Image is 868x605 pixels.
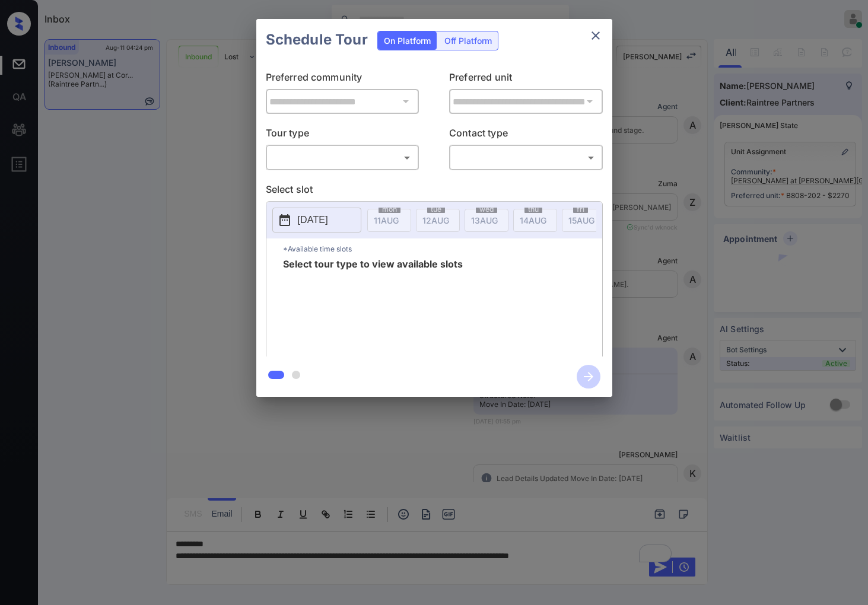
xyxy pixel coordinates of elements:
[266,182,603,201] p: Select slot
[584,24,608,47] button: close
[266,126,419,145] p: Tour type
[272,208,361,233] button: [DATE]
[283,238,602,259] p: *Available time slots
[283,259,463,354] span: Select tour type to view available slots
[449,70,603,89] p: Preferred unit
[378,31,437,50] div: On Platform
[266,70,419,89] p: Preferred community
[438,31,498,50] div: Off Platform
[449,126,603,145] p: Contact type
[256,19,377,60] h2: Schedule Tour
[298,213,328,227] p: [DATE]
